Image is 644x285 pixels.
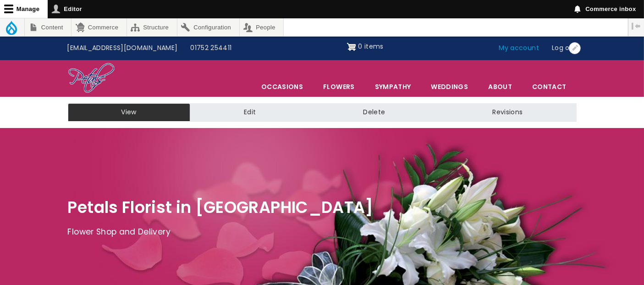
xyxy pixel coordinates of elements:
span: 0 items [358,42,383,51]
a: View [68,103,190,122]
a: Configuration [177,18,239,36]
a: Revisions [439,103,576,122]
a: Commerce [72,18,126,36]
a: Structure [127,18,177,36]
a: Sympathy [365,77,421,96]
a: Edit [190,103,309,122]
a: People [240,18,284,36]
a: Shopping cart 0 items [347,39,384,54]
a: Delete [309,103,439,122]
a: About [479,77,522,96]
a: My account [493,39,546,57]
nav: Tabs [61,103,583,122]
a: Content [25,18,71,36]
span: Occasions [252,77,313,96]
a: 01752 254411 [184,39,238,57]
button: Open User account menu configuration options [569,42,581,54]
img: Shopping cart [347,39,356,54]
img: Home [68,62,115,95]
span: Weddings [421,77,478,96]
a: [EMAIL_ADDRESS][DOMAIN_NAME] [61,39,184,57]
span: Petals Florist in [GEOGRAPHIC_DATA] [68,196,374,218]
button: Vertical orientation [628,18,644,34]
a: Log out [545,39,583,57]
a: Contact [523,77,576,96]
p: Flower Shop and Delivery [68,225,577,239]
a: Flowers [314,77,364,96]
